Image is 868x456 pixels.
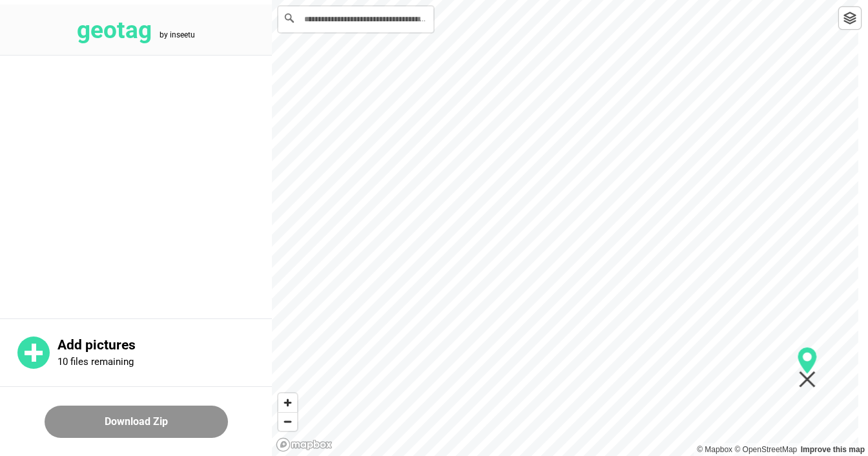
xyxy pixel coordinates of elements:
tspan: by inseetu [160,30,195,39]
p: Add pictures [57,337,272,353]
a: OpenStreetMap [734,445,797,454]
button: Zoom in [278,393,297,412]
button: Zoom out [278,412,297,431]
a: Mapbox logo [276,437,333,452]
tspan: geotag [77,16,152,44]
input: Search [278,6,433,32]
div: Map marker [798,347,818,388]
span: Zoom out [278,413,297,431]
p: 10 files remaining [57,356,134,368]
button: Download Zip [45,406,228,438]
img: toggleLayer [843,12,856,25]
a: Mapbox [697,445,732,454]
a: Map feedback [801,445,865,454]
